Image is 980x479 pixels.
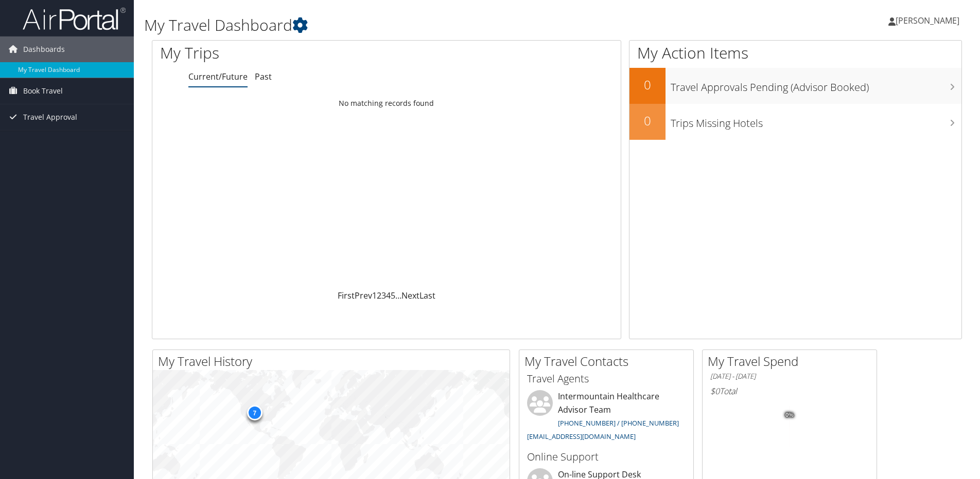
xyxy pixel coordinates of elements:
h2: My Travel History [158,353,510,370]
td: No matching records found [152,94,621,113]
a: 3 [381,290,386,301]
h2: My Travel Contacts [524,353,693,370]
h1: My Trips [160,42,418,64]
h3: Trips Missing Hotels [671,111,961,131]
a: 0Trips Missing Hotels [629,104,961,140]
span: … [395,290,401,301]
a: Prev [355,290,372,301]
h6: Total [710,385,869,397]
img: airportal-logo.png [23,7,126,31]
h2: 0 [629,112,666,130]
h3: Travel Approvals Pending (Advisor Booked) [671,75,961,95]
tspan: 0% [785,412,794,418]
a: [PHONE_NUMBER] / [PHONE_NUMBER] [558,418,679,428]
a: 4 [386,290,391,301]
h1: My Travel Dashboard [144,14,694,36]
a: Current/Future [188,71,248,82]
a: Next [401,290,419,301]
h6: [DATE] - [DATE] [710,372,869,381]
a: First [338,290,355,301]
span: $0 [710,385,720,397]
a: 2 [377,290,381,301]
h1: My Action Items [629,42,961,64]
span: Travel Approval [23,104,77,130]
li: Intermountain Healthcare Advisor Team [522,390,691,445]
h3: Online Support [527,450,686,464]
h3: Travel Agents [527,372,686,386]
a: Last [419,290,435,301]
div: 7 [247,404,262,420]
a: [PERSON_NAME] [888,5,970,36]
h2: 0 [629,76,666,94]
span: Book Travel [23,78,63,104]
a: 0Travel Approvals Pending (Advisor Booked) [629,68,961,104]
span: Dashboards [23,36,65,62]
h2: My Travel Spend [708,353,877,370]
a: Past [255,71,272,82]
span: [PERSON_NAME] [896,15,959,26]
a: 5 [391,290,395,301]
a: [EMAIL_ADDRESS][DOMAIN_NAME] [527,432,636,441]
a: 1 [372,290,377,301]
